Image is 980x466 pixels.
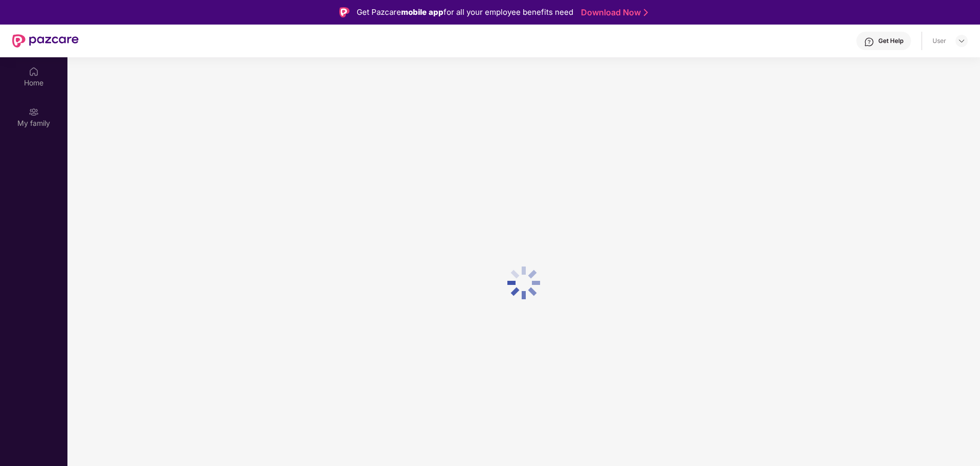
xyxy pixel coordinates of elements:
[12,34,79,48] img: New Pazcare Logo
[644,7,648,18] img: Stroke
[932,37,946,45] div: User
[958,37,966,45] img: svg+xml;base64,PHN2ZyBpZD0iRHJvcGRvd24tMzJ4MzIiIHhtbG5zPSJodHRwOi8vd3d3LnczLm9yZy8yMDAwL3N2ZyIgd2...
[357,6,573,18] div: Get Pazcare for all your employee benefits need
[581,7,645,18] a: Download Now
[864,37,874,47] img: svg+xml;base64,PHN2ZyBpZD0iSGVscC0zMngzMiIgeG1sbnM9Imh0dHA6Ly93d3cudzMub3JnLzIwMDAvc3ZnIiB3aWR0aD...
[29,107,39,117] img: svg+xml;base64,PHN2ZyB3aWR0aD0iMjAiIGhlaWdodD0iMjAiIHZpZXdCb3g9IjAgMCAyMCAyMCIgZmlsbD0ibm9uZSIgeG...
[878,37,903,45] div: Get Help
[339,7,349,17] img: Logo
[401,7,444,17] strong: mobile app
[29,66,39,77] img: svg+xml;base64,PHN2ZyBpZD0iSG9tZSIgeG1sbnM9Imh0dHA6Ly93d3cudzMub3JnLzIwMDAvc3ZnIiB3aWR0aD0iMjAiIG...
